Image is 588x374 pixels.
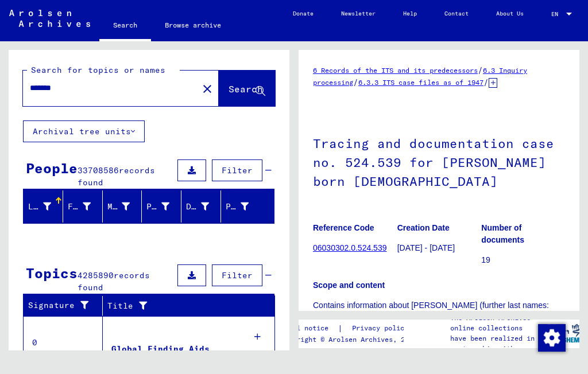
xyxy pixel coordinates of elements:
div: Topics [26,263,78,283]
p: Copyright © Arolsen Archives, 2021 [280,334,422,345]
span: EN [551,11,564,17]
div: Change consent [537,324,565,351]
div: Signature [28,299,94,311]
b: Reference Code [313,223,374,232]
div: Prisoner # [226,197,263,216]
span: / [478,65,483,75]
span: Filter [222,165,253,176]
b: Creation Date [397,223,450,232]
p: 19 [481,254,565,266]
mat-header-cell: Last Name [24,190,63,223]
p: [DATE] - [DATE] [397,242,481,254]
div: Last Name [28,197,65,216]
b: Number of documents [481,223,524,244]
span: 33708586 [78,165,119,176]
p: Contains information about [PERSON_NAME] (further last names: [PERSON_NAME]), [PERSON_NAME]. Unde... [313,299,565,348]
button: Archival tree units [23,120,145,142]
span: Filter [222,270,253,280]
mat-header-cell: Prisoner # [221,190,274,223]
p: have been realized in partnership with [450,333,544,354]
div: Global Finding Aids [111,343,210,355]
span: records found [78,270,150,293]
span: Search [229,83,263,95]
div: Maiden Name [107,201,130,213]
button: Clear [196,77,219,100]
div: Place of Birth [146,197,184,216]
a: 06030302.0.524.539 [313,243,386,252]
a: Browse archive [151,11,235,39]
div: Title [107,300,252,312]
mat-label: Search for topics or names [31,65,165,75]
mat-header-cell: Date of Birth [181,190,221,223]
div: Signature [28,297,105,315]
a: 6 Records of the ITS and its predecessors [313,66,478,75]
mat-header-cell: First Name [63,190,103,223]
a: Privacy policy [343,322,422,334]
td: 0 [24,316,103,369]
div: Prisoner # [226,201,249,213]
p: The Arolsen Archives online collections [450,313,544,333]
a: Legal notice [280,322,338,334]
button: Filter [212,159,262,181]
div: Date of Birth [186,201,209,213]
span: / [483,77,489,87]
h1: Tracing and documentation case no. 524.539 for [PERSON_NAME] born [DEMOGRAPHIC_DATA] [313,117,565,205]
div: First Name [68,201,91,213]
div: | [280,322,422,334]
a: 6.3.3 ITS case files as of 1947 [358,78,483,87]
div: Title [107,297,264,315]
span: / [353,77,358,87]
mat-header-cell: Place of Birth [142,190,181,223]
div: Date of Birth [186,197,223,216]
div: First Name [68,197,105,216]
a: Search [99,11,151,41]
div: Place of Birth [146,201,169,213]
img: Change consent [538,324,566,352]
div: Last Name [28,201,51,213]
span: 4285890 [78,270,114,280]
b: Scope and content [313,280,385,290]
div: People [26,158,78,178]
span: records found [78,165,155,188]
img: Arolsen_neg.svg [9,10,90,27]
button: Filter [212,264,262,286]
mat-header-cell: Maiden Name [103,190,142,223]
mat-icon: close [200,82,214,96]
button: Search [219,71,275,106]
div: Maiden Name [107,197,145,216]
